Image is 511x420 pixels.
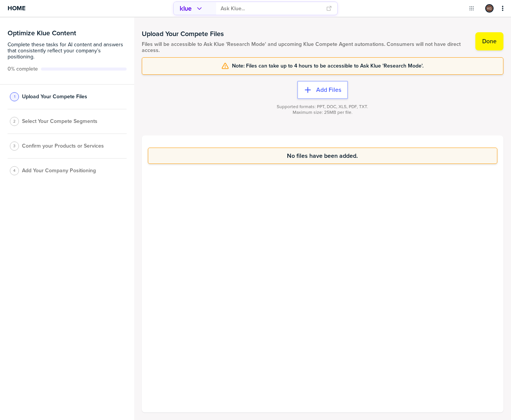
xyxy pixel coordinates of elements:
[8,5,25,11] span: Home
[277,104,368,110] span: Supported formats: PPT, DOC, XLS, PDF, TXT.
[316,86,341,94] label: Add Files
[142,41,468,53] span: Files will be accessible to Ask Klue 'Research Mode' and upcoming Klue Compete Agent automations....
[485,4,494,13] div: Kristin Gelinas
[232,63,423,69] span: Note: Files can take up to 4 hours to be accessible to Ask Klue 'Research Mode'.
[293,110,353,115] span: Maximum size: 25MB per file.
[482,38,497,45] label: Done
[297,81,348,99] button: Add Files
[22,118,97,124] span: Select Your Compete Segments
[14,94,15,99] span: 1
[8,66,38,72] span: Active
[13,118,16,124] span: 2
[22,143,104,149] span: Confirm your Products or Services
[142,29,468,38] h1: Upload Your Compete Files
[22,94,87,100] span: Upload Your Compete Files
[8,42,127,60] span: Complete these tasks for AI content and answers that consistently reflect your company’s position...
[475,32,503,50] button: Done
[468,5,475,12] button: Open Drop
[287,153,358,159] span: No files have been added.
[484,3,494,13] a: Edit Profile
[13,168,16,173] span: 4
[221,2,321,15] input: Ask Klue...
[8,30,127,36] h3: Optimize Klue Content
[486,5,493,12] img: fedfcbac86a89101550c363ca0c357b5-sml.png
[22,168,96,174] span: Add Your Company Positioning
[13,143,16,149] span: 3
